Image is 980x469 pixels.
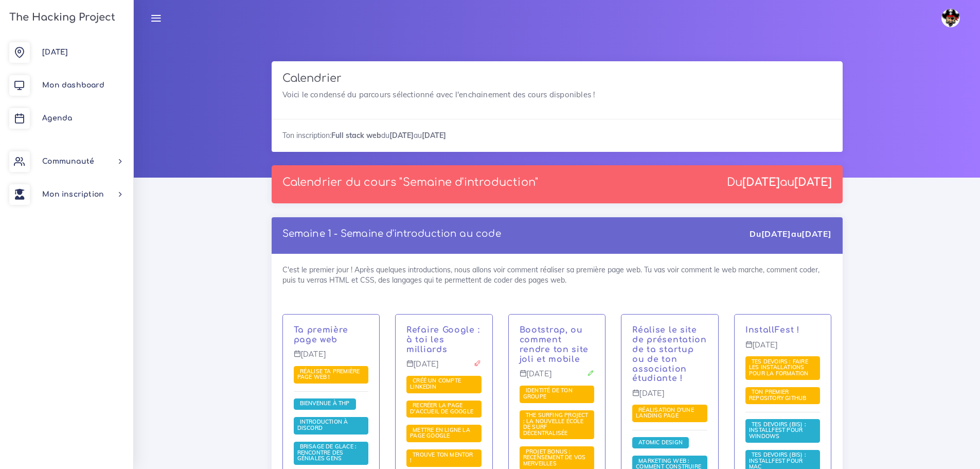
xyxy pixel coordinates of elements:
span: Introduction à Discord [297,418,348,431]
span: Nous allons te demander de trouver la personne qui va t'aider à faire la formation dans les meill... [406,449,482,467]
strong: [DATE] [389,131,414,140]
i: Projet à rendre ce jour-là [474,360,481,367]
a: Réalisation d'une landing page [636,407,694,420]
a: Mettre en ligne la page Google [410,427,470,440]
p: [DATE] [632,389,707,406]
p: Et voilà ! Nous te donnerons les astuces marketing pour bien savoir vendre un concept ou une idée... [632,325,707,384]
span: Réalisation d'une landing page [636,406,694,420]
span: Bienvenue à THP [297,399,352,407]
span: Tu vas devoir refaire la page d'accueil de The Surfing Project, une école de code décentralisée. ... [520,410,595,440]
strong: Full stack web [331,131,381,140]
i: Corrections cette journée là [587,370,594,377]
a: Identité de ton groupe [523,387,573,401]
span: Dans ce projet, nous te demanderons de coder ta première page web. Ce sera l'occasion d'appliquer... [294,366,369,384]
span: Pour ce projet, nous allons te proposer d'utiliser ton nouveau terminal afin de faire marcher Git... [745,387,821,405]
span: [DATE] [42,48,68,56]
strong: [DATE] [761,229,791,239]
a: Bienvenue à THP [297,400,352,407]
a: Brisage de glace : rencontre des géniales gens [297,443,357,462]
a: Ton premier repository GitHub [749,389,809,402]
span: Utilise tout ce que tu as vu jusqu'à présent pour faire profiter à la terre entière de ton super ... [406,425,482,442]
a: Tes devoirs : faire les installations pour la formation [749,358,811,377]
span: THP est avant tout un aventure humaine avec des rencontres. Avant de commencer nous allons te dem... [294,442,369,465]
span: The Surfing Project : la nouvelle école de surf décentralisée [523,411,589,437]
span: Créé un compte LinkedIn [410,377,461,390]
span: Mon inscription [42,190,104,198]
p: Voici le condensé du parcours sélectionné avec l'enchainement des cours disponibles ! [282,89,832,101]
a: Créé un compte LinkedIn [410,377,461,391]
span: Tu vas voir comment penser composants quand tu fais des pages web. [632,437,689,448]
span: Agenda [42,114,72,122]
p: [DATE] [745,341,821,357]
p: C'est l'heure de ton premier véritable projet ! Tu vas recréer la très célèbre page d'accueil de ... [406,325,482,354]
a: Réalise ta première page web ! [297,368,360,381]
span: Tes devoirs : faire les installations pour la formation [749,358,811,377]
p: Calendrier du cours "Semaine d'introduction" [282,176,539,189]
span: Salut à toi et bienvenue à The Hacking Project. Que tu sois avec nous pour 3 semaines, 12 semaine... [294,398,356,410]
h3: The Hacking Project [6,12,115,23]
span: Tes devoirs (bis) : Installfest pour Windows [749,421,806,440]
a: Semaine 1 - Semaine d'introduction au code [282,229,501,239]
span: L'intitulé du projet est simple, mais le projet sera plus dur qu'il n'y parait. [406,401,482,418]
p: [DATE] [520,370,595,386]
p: [DATE] [406,360,482,376]
span: Le projet de toute une semaine ! Tu vas réaliser la page de présentation d'une organisation de to... [632,405,707,422]
h3: Calendrier [282,72,832,85]
span: Nous allons te donner des devoirs pour le weekend : faire en sorte que ton ordinateur soit prêt p... [745,356,821,379]
a: InstallFest ! [745,325,800,335]
span: Recréer la page d'accueil de Google [410,402,476,415]
a: Ta première page web [294,325,349,344]
strong: [DATE] [742,176,780,188]
div: Du au [727,176,832,189]
span: Dans ce projet, tu vas mettre en place un compte LinkedIn et le préparer pour ta future vie. [406,376,482,393]
strong: [DATE] [422,131,446,140]
span: Ton premier repository GitHub [749,388,809,402]
strong: [DATE] [801,229,831,239]
a: Trouve ton mentor ! [410,451,473,464]
strong: [DATE] [794,176,832,188]
span: Pour cette session, nous allons utiliser Discord, un puissant outil de gestion de communauté. Nou... [294,417,369,435]
span: Brisage de glace : rencontre des géniales gens [297,443,357,462]
span: Nous allons te demander d'imaginer l'univers autour de ton groupe de travail. [520,386,595,403]
span: Communauté [42,158,94,165]
span: Nous allons te montrer comment mettre en place WSL 2 sur ton ordinateur Windows 10. Ne le fait pa... [745,419,821,442]
a: Atomic Design [636,439,685,446]
a: Bootstrap, ou comment rendre ton site joli et mobile [520,325,589,363]
a: Réalise le site de présentation de ta startup ou de ton association étudiante ! [632,325,707,383]
p: Après avoir vu comment faire ses première pages, nous allons te montrer Bootstrap, un puissant fr... [520,325,595,364]
p: C'est le premier jour ! Après quelques introductions, nous allons voir comment réaliser sa premiè... [294,325,369,345]
a: Refaire Google : à toi les milliards [406,325,479,354]
a: The Surfing Project : la nouvelle école de surf décentralisée [523,412,589,437]
span: Mon dashboard [42,81,104,89]
a: Tes devoirs (bis) : Installfest pour Windows [749,421,806,440]
a: Introduction à Discord [297,419,348,432]
span: Mettre en ligne la page Google [410,426,470,440]
a: Recréer la page d'accueil de Google [410,402,476,415]
div: Du au [750,228,831,240]
a: PROJET BONUS : recensement de vos merveilles [523,448,586,467]
span: Identité de ton groupe [523,387,573,400]
p: [DATE] [294,350,369,367]
p: Journée InstallFest - Git & Github [745,325,821,335]
div: Ton inscription: du au [272,119,843,151]
img: avatar [941,9,960,27]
